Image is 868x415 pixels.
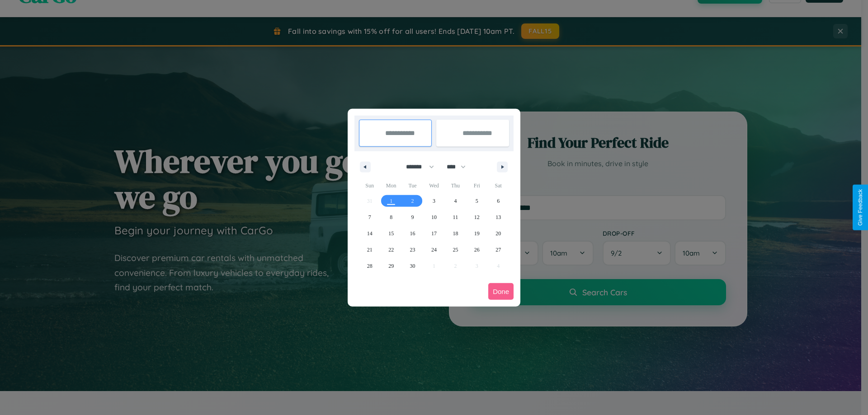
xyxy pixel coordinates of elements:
button: 4 [445,193,466,209]
button: 20 [488,225,509,242]
span: 17 [431,225,437,242]
span: 15 [388,225,394,242]
span: 29 [388,258,394,274]
span: 4 [454,193,457,209]
span: 1 [390,193,392,209]
span: Mon [380,178,401,193]
span: 18 [453,225,458,242]
span: 11 [453,209,458,225]
button: 23 [402,242,423,258]
span: 13 [495,209,501,225]
span: Thu [445,178,466,193]
button: 11 [445,209,466,225]
span: 25 [453,242,458,258]
button: 29 [380,258,401,274]
button: 13 [488,209,509,225]
span: 9 [411,209,414,225]
span: 22 [388,242,394,258]
span: 10 [431,209,437,225]
span: 19 [474,225,480,242]
button: 14 [359,225,380,242]
span: 20 [495,225,501,242]
span: 28 [367,258,373,274]
span: Tue [402,178,423,193]
span: 12 [474,209,480,225]
button: 12 [466,209,487,225]
button: 30 [402,258,423,274]
span: 23 [410,242,415,258]
button: 16 [402,225,423,242]
button: 2 [402,193,423,209]
button: 3 [423,193,444,209]
span: 8 [390,209,392,225]
button: 9 [402,209,423,225]
button: Done [488,283,514,300]
button: 5 [466,193,487,209]
button: 8 [380,209,401,225]
button: 1 [380,193,401,209]
span: 24 [431,242,437,258]
span: Sat [488,178,509,193]
button: 18 [445,225,466,242]
span: 27 [495,242,501,258]
button: 10 [423,209,444,225]
button: 19 [466,225,487,242]
span: 26 [474,242,480,258]
span: 5 [476,193,478,209]
span: 7 [368,209,371,225]
button: 17 [423,225,444,242]
span: Sun [359,178,380,193]
span: 6 [497,193,500,209]
span: 30 [410,258,415,274]
span: 16 [410,225,415,242]
button: 24 [423,242,444,258]
button: 27 [488,242,509,258]
button: 26 [466,242,487,258]
button: 21 [359,242,380,258]
button: 28 [359,258,380,274]
button: 25 [445,242,466,258]
span: 14 [367,225,373,242]
button: 15 [380,225,401,242]
button: 22 [380,242,401,258]
button: 6 [488,193,509,209]
span: 2 [411,193,414,209]
span: Wed [423,178,444,193]
span: 3 [433,193,435,209]
div: Give Feedback [857,189,863,226]
button: 7 [359,209,380,225]
span: Fri [466,178,487,193]
span: 21 [367,242,373,258]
